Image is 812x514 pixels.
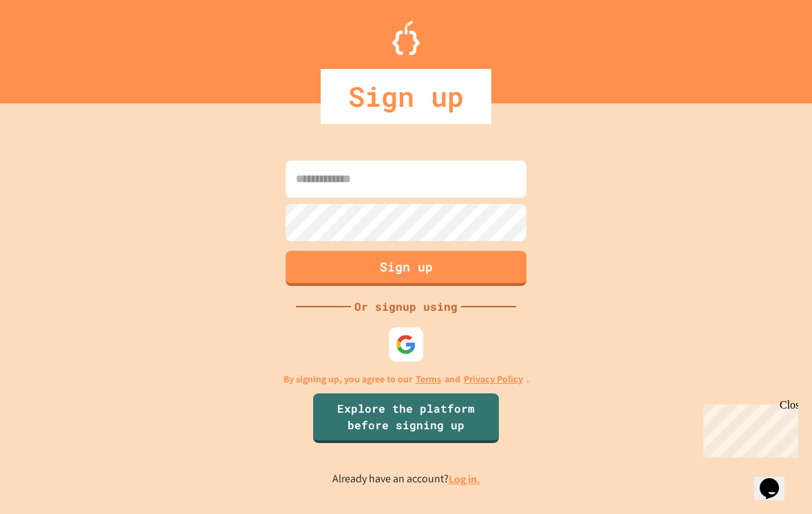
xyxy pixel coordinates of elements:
[396,334,416,355] img: google-icon.svg
[313,393,499,443] a: Explore the platform before signing up
[698,399,798,458] iframe: chat widget
[392,21,420,55] img: Logo.svg
[416,372,441,387] a: Terms
[351,298,461,315] div: Or signup using
[286,251,526,286] button: Sign up
[754,459,798,500] iframe: chat widget
[6,6,95,88] div: Chat with us now!Close
[332,471,480,488] p: Already have an account?
[321,69,491,124] div: Sign up
[284,372,529,387] p: By signing up, you agree to our and .
[449,472,480,486] a: Log in.
[464,372,523,387] a: Privacy Policy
